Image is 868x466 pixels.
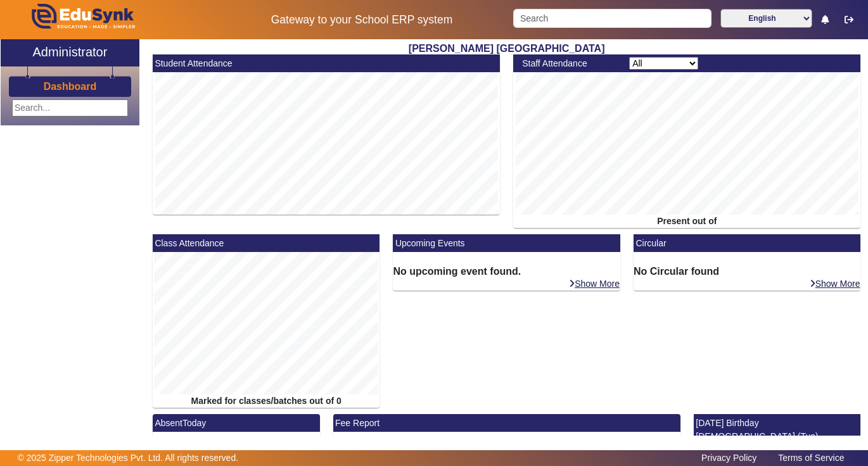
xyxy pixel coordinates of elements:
h6: No Circular found [634,265,861,277]
h2: [PERSON_NAME] [GEOGRAPHIC_DATA] [146,42,867,54]
a: Administrator [1,39,139,66]
a: Show More [809,278,861,289]
mat-card-header: Student Attendance [153,54,500,72]
h3: Dashboard [44,80,97,92]
mat-card-header: Upcoming Events [393,234,620,252]
mat-card-header: Fee Report [333,414,680,432]
a: Dashboard [43,80,98,93]
input: Search... [12,99,128,116]
div: Present out of [513,215,860,228]
h2: Administrator [33,44,108,60]
h6: No upcoming event found. [393,265,620,277]
a: Privacy Policy [695,450,763,466]
mat-card-header: AbsentToday [153,414,320,432]
a: Show More [568,278,620,289]
mat-card-header: Circular [634,234,861,252]
p: © 2025 Zipper Technologies Pvt. Ltd. All rights reserved. [18,451,239,465]
mat-card-header: Class Attendance [153,234,380,252]
input: Search [513,9,712,28]
mat-card-header: [DATE] Birthday [DEMOGRAPHIC_DATA] (Tue) [694,414,861,445]
div: Marked for classes/batches out of 0 [153,394,380,408]
a: Terms of Service [772,450,850,466]
h5: Gateway to your School ERP system [224,13,500,27]
div: Staff Attendance [516,57,623,70]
